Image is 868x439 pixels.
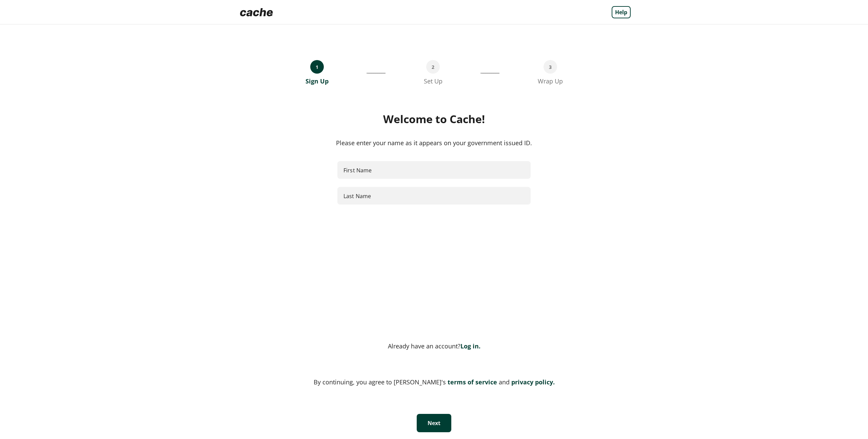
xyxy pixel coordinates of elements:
[237,138,631,148] div: Please enter your name as it appears on your government issued ID.
[544,60,557,74] div: 3
[424,77,442,85] div: Set Up
[305,77,329,85] div: Sign Up
[237,377,631,387] div: By continuing, you agree to [PERSON_NAME]'s and
[367,60,386,85] div: __________________________________
[510,378,555,386] a: privacy policy.
[237,342,631,350] div: Already have an account?
[480,60,499,85] div: ___________________________________
[446,378,497,386] a: terms of service
[612,6,631,18] a: Help
[310,60,324,74] div: 1
[460,342,480,350] a: Log in.
[538,77,563,85] div: Wrap Up
[237,112,631,126] div: Welcome to Cache!
[417,414,451,432] button: Next
[237,5,276,19] img: Logo
[426,60,440,74] div: 2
